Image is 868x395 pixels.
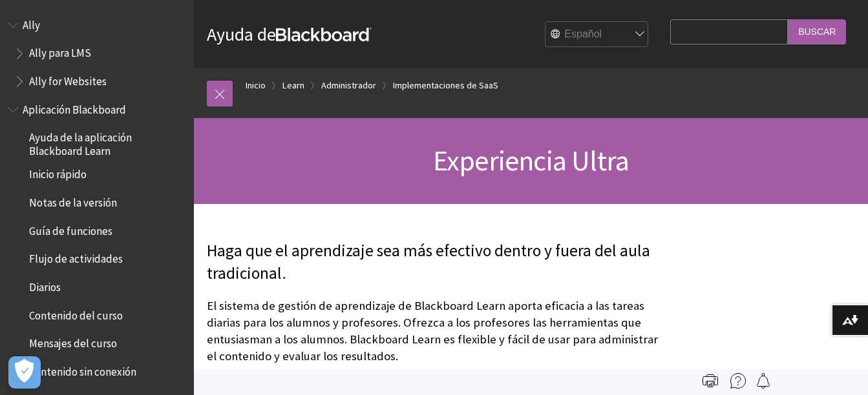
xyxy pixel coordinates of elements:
[321,77,376,94] a: Administrador
[393,77,498,94] a: Implementaciones de SaaS
[29,333,117,350] span: Mensajes del curso
[29,248,123,266] span: Flujo de actividades
[29,276,61,294] span: Diarios
[29,305,123,322] span: Contenido del curso
[23,14,40,32] span: Ally
[29,220,112,238] span: Guía de funciones
[8,356,41,389] button: Abrir preferencias
[276,28,372,41] strong: Blackboard
[282,77,304,94] a: Learn
[29,361,136,378] span: Contenido sin conexión
[246,77,266,94] a: Inicio
[207,23,372,46] a: Ayuda deBlackboard
[29,43,91,60] span: Ally para LMS
[29,164,87,181] span: Inicio rápido
[545,22,649,48] select: Site Language Selector
[433,143,629,178] span: Experiencia Ultra
[207,239,664,286] p: Haga que el aprendizaje sea más efectivo dentro y fuera del aula tradicional.
[207,298,664,365] p: El sistema de gestión de aprendizaje de Blackboard Learn aporta eficacia a las tareas diarias par...
[23,99,126,116] span: Aplicación Blackboard
[29,127,185,157] span: Ayuda de la aplicación Blackboard Learn
[29,192,117,209] span: Notas de la versión
[788,19,846,45] input: Buscar
[703,373,718,389] img: Print
[8,14,186,92] nav: Book outline for Anthology Ally Help
[756,373,771,389] img: Follow this page
[29,70,107,88] span: Ally for Websites
[730,373,746,389] img: More help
